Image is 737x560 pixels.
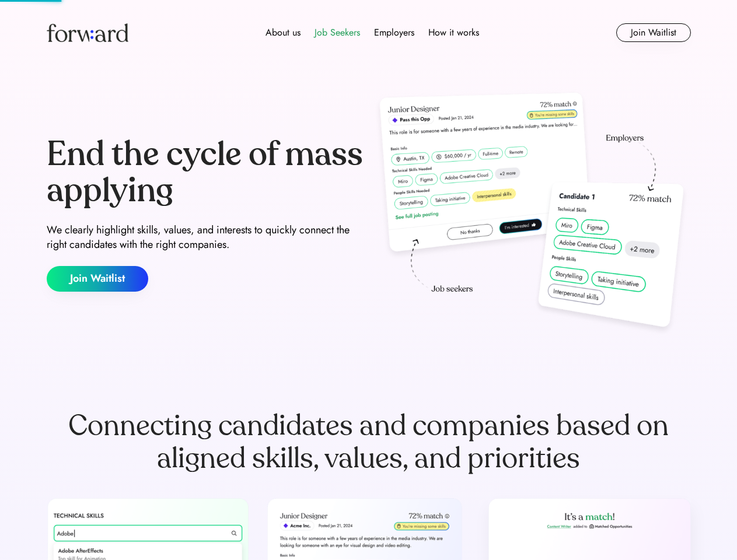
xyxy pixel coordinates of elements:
[47,223,364,252] div: We clearly highlight skills, values, and interests to quickly connect the right candidates with t...
[47,136,364,208] div: End the cycle of mass applying
[47,266,148,292] button: Join Waitlist
[47,23,128,42] img: Forward logo
[428,26,479,40] div: How it works
[616,23,691,42] button: Join Waitlist
[373,89,691,339] img: hero-image.png
[47,409,691,475] div: Connecting candidates and companies based on aligned skills, values, and priorities
[315,26,360,40] div: Job Seekers
[266,26,301,40] div: About us
[374,26,414,40] div: Employers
